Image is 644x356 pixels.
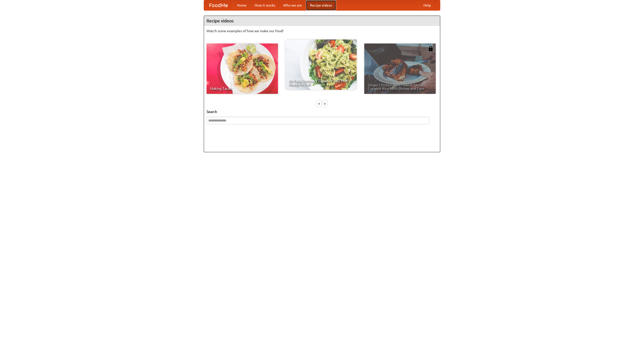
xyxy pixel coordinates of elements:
h4: Recipe videos [204,16,440,26]
p: Watch some examples of how we make our food! [207,28,437,33]
a: FoodMe [204,0,233,10]
img: 483408.png [428,46,433,51]
div: » [323,100,327,107]
h5: Search [207,109,437,114]
a: Recipe videos [306,0,336,10]
a: Help [419,0,435,10]
a: Home [233,0,251,10]
div: « [317,100,321,107]
span: An Easy, Summery Tomato Pasta That's Ready for Fall [289,79,353,86]
a: How it works [251,0,279,10]
a: Who we are [279,0,306,10]
a: An Easy, Summery Tomato Pasta That's Ready for Fall [285,39,357,90]
a: Making Tacos [207,44,278,94]
span: Making Tacos [210,87,274,90]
